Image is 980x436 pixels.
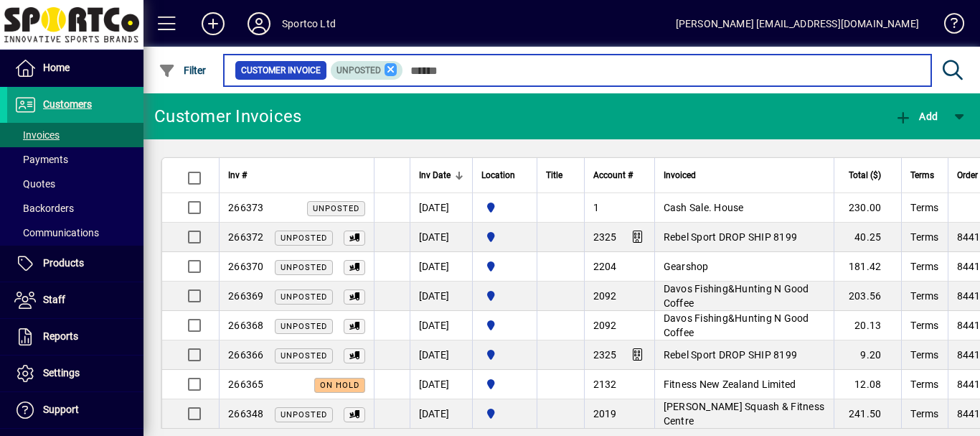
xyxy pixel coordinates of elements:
div: Total ($) [843,167,895,183]
span: Rebel Sport DROP SHIP 8199 [664,231,798,243]
span: 266365 [228,379,264,390]
span: On hold [320,381,359,390]
span: 2092 [593,290,617,302]
span: Terms [910,231,938,243]
td: [DATE] [410,340,472,370]
span: Gearshop [664,261,709,272]
a: Reports [7,319,143,355]
span: Filter [159,65,207,76]
span: Customer Invoice [241,63,321,78]
span: Terms [910,290,938,302]
span: 2092 [593,320,617,331]
span: Invoiced [664,167,696,183]
span: 266366 [228,349,264,361]
span: Home [43,62,70,73]
span: Quotes [14,178,55,190]
span: Davos Fishing&Hunting N Good Coffee [664,283,809,309]
div: Account # [593,167,646,183]
span: Unposted [336,65,381,75]
a: Invoices [7,123,143,147]
span: 266368 [228,320,264,331]
td: [DATE] [410,223,472,252]
td: 40.25 [834,223,902,252]
div: Inv Date [419,167,463,183]
span: Payments [14,154,68,165]
span: Rebel Sport DROP SHIP 8199 [664,349,798,361]
a: Staff [7,282,143,318]
span: Unposted [313,204,359,213]
span: 266348 [228,408,264,419]
span: Account # [593,167,633,183]
span: Unposted [281,263,327,272]
span: 2204 [593,261,617,272]
a: Support [7,392,143,428]
mat-chip: Customer Invoice Status: Unposted [331,61,403,80]
span: Sportco Ltd Warehouse [481,347,528,363]
span: Settings [43,367,80,379]
span: Unposted [281,292,327,302]
button: Profile [236,11,282,37]
span: 266373 [228,202,264,213]
a: Backorders [7,196,143,221]
span: Davos Fishing&Hunting N Good Coffee [664,312,809,338]
span: Add [895,111,938,122]
a: Knowledge Base [933,3,962,50]
td: [DATE] [410,399,472,429]
span: Terms [910,349,938,361]
span: Sportco Ltd Warehouse [481,406,528,422]
span: Support [43,404,79,415]
a: Home [7,50,143,86]
span: 2132 [593,379,617,390]
span: Title [546,167,562,183]
span: Fitness New Zealand Limited [664,379,796,390]
td: 203.56 [834,282,902,311]
div: Location [481,167,528,183]
span: Reports [43,330,78,342]
span: Sportco Ltd Warehouse [481,317,528,333]
td: 9.20 [834,340,902,370]
span: 2325 [593,349,617,361]
td: [DATE] [410,252,472,282]
span: Inv # [228,167,247,183]
div: [PERSON_NAME] [EMAIL_ADDRESS][DOMAIN_NAME] [676,12,919,35]
td: 230.00 [834,193,902,223]
td: [DATE] [410,282,472,311]
td: [DATE] [410,370,472,399]
span: Unposted [281,410,327,419]
span: Terms [910,320,938,331]
span: Terms [910,379,938,390]
span: Terms [910,408,938,419]
a: Payments [7,147,143,172]
div: Customer Invoices [154,105,301,128]
span: Backorders [14,203,74,214]
span: Cash Sale. House [664,202,744,213]
span: Unposted [281,322,327,331]
td: 241.50 [834,399,902,429]
span: Products [43,257,84,269]
span: Terms [910,167,934,183]
button: Add [190,11,236,37]
span: [PERSON_NAME] Squash & Fitness Centre [664,401,825,427]
span: Sportco Ltd Warehouse [481,229,528,245]
span: Terms [910,202,938,213]
div: Inv # [228,167,365,183]
span: Location [481,167,515,183]
td: [DATE] [410,193,472,223]
span: 266372 [228,231,264,243]
span: 2019 [593,408,617,419]
button: Add [891,103,941,129]
span: Terms [910,261,938,272]
span: Customers [43,98,92,110]
span: Invoices [14,129,60,141]
span: Inv Date [419,167,451,183]
span: Total ($) [849,167,881,183]
div: Sportco Ltd [282,12,336,35]
a: Quotes [7,172,143,196]
span: Unposted [281,233,327,243]
span: 1 [593,202,599,213]
td: 12.08 [834,370,902,399]
span: 2325 [593,231,617,243]
div: Invoiced [664,167,825,183]
a: Communications [7,221,143,245]
button: Filter [155,57,210,83]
